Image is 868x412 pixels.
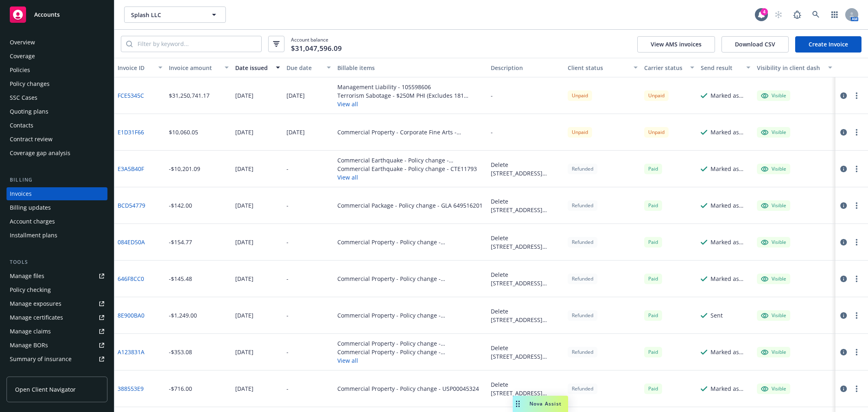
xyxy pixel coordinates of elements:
div: [DATE] [286,128,305,136]
a: Contract review [7,133,107,146]
div: -$10,201.09 [169,164,200,173]
div: Policy changes [10,77,50,90]
div: SSC Cases [10,91,37,104]
div: Marked as sent [711,348,750,356]
a: E1D31F66 [118,128,144,136]
a: E3A5B40F [118,164,144,173]
div: Marked as sent [711,384,750,393]
div: Tools [7,258,107,266]
a: Report a Bug [789,7,805,23]
div: Sent [711,311,723,320]
a: SSC Cases [7,91,107,104]
div: Billable items [337,64,484,72]
div: - [286,238,289,246]
div: Visible [761,385,786,392]
div: Invoice amount [169,64,220,72]
a: Coverage gap analysis [7,147,107,160]
div: Quoting plans [10,105,48,118]
div: Paid [644,384,662,394]
div: -$154.77 [169,238,192,246]
div: Manage BORs [10,339,48,352]
div: Unpaid [568,127,592,137]
div: Paid [644,200,662,210]
div: Contacts [10,119,33,132]
div: - [286,164,289,173]
div: Commercial Property - Policy change - MAUD37442173010 [337,311,484,320]
button: Date issued [232,58,283,77]
div: Manage certificates [10,311,63,324]
div: Refunded [568,200,597,210]
a: Manage files [7,270,107,283]
div: Marked as sent [711,274,750,283]
a: Billing updates [7,201,107,214]
div: Delete [STREET_ADDRESS] policy# GLA 6495162 01 endt9 v6 [491,197,561,214]
div: Coverage [10,50,35,63]
button: View all [337,173,484,182]
div: [DATE] [235,201,254,210]
div: Marked as sent [711,164,750,173]
div: [DATE] [235,128,254,136]
a: Manage exposures [7,297,107,310]
div: Invoice ID [118,64,153,72]
button: Send result [697,58,754,77]
a: Summary of insurance [7,353,107,366]
div: Installment plans [10,229,57,242]
a: Policy checking [7,283,107,296]
button: Client status [564,58,641,77]
button: Visibility in client dash [754,58,835,77]
button: Due date [283,58,335,77]
div: Visible [761,275,786,283]
div: Terrorism Sabotage - $250M PHI (Excludes 181 [GEOGRAPHIC_DATA]) - WTLS20007205 [337,91,484,100]
div: [DATE] [235,238,254,246]
a: Switch app [826,7,843,23]
div: - [286,274,289,283]
a: Account charges [7,215,107,228]
div: Visible [761,239,786,246]
button: Carrier status [641,58,697,77]
a: Overview [7,36,107,49]
div: Visible [761,92,786,99]
div: Refunded [568,384,597,394]
button: View all [337,100,484,108]
button: Billable items [334,58,488,77]
button: Description [488,58,564,77]
div: Send result [701,64,741,72]
button: Splash LLC [124,7,226,23]
div: Paid [644,164,662,174]
span: Open Client Navigator [15,385,76,394]
div: Visible [761,312,786,319]
svg: Search [126,41,133,47]
div: Commercial Property - Policy change - B128416688W24 [337,348,484,356]
div: Visible [761,348,786,356]
div: Summary of insurance [10,353,72,366]
a: Policy changes [7,77,107,90]
span: $31,047,596.09 [291,43,342,54]
div: Delete [STREET_ADDRESS] Locations Eff [DATE] [491,380,561,397]
div: -$145.48 [169,274,192,283]
a: Coverage [7,50,107,63]
div: Visibility in client dash [757,64,823,72]
div: Management Liability - 105598606 [337,83,484,91]
a: Quoting plans [7,105,107,118]
a: Invoices [7,187,107,200]
div: [DATE] [235,91,254,100]
input: Filter by keyword... [133,36,261,52]
div: $10,060.05 [169,128,198,136]
div: Commercial Property - Policy change - USP00045324 [337,384,479,393]
div: - [491,91,493,100]
div: Account charges [10,215,55,228]
div: Marked as sent [711,91,750,100]
div: Delete [STREET_ADDRESS] Locations Eff [DATE]- DIC Earthquake [491,160,561,178]
a: Policies [7,64,107,77]
a: Manage claims [7,325,107,338]
span: Paid [644,237,662,247]
div: Paid [644,347,662,357]
div: Delete [STREET_ADDRESS] Locations Eff [DATE] [491,234,561,251]
div: Commercial Property - Policy change - 78A3PP000010701 [337,274,484,283]
a: Manage BORs [7,339,107,352]
div: Manage exposures [10,297,61,310]
div: Manage files [10,270,44,283]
